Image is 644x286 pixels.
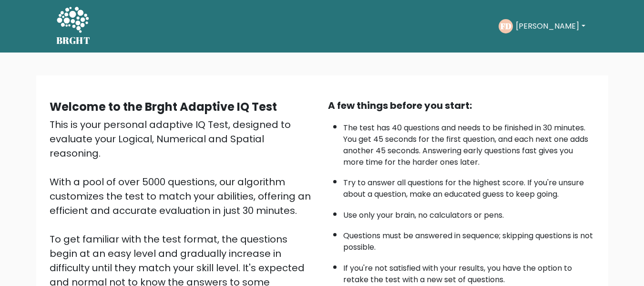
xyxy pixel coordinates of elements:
a: BRGHT [56,4,91,49]
h5: BRGHT [56,35,91,46]
b: Welcome to the Brght Adaptive IQ Test [50,99,277,115]
text: FD [501,21,511,32]
div: A few things before you start: [328,98,595,113]
button: [PERSON_NAME] [513,20,588,32]
li: Try to answer all questions for the highest score. If you're unsure about a question, make an edu... [343,172,595,200]
li: Questions must be answered in sequence; skipping questions is not possible. [343,225,595,253]
li: The test has 40 questions and needs to be finished in 30 minutes. You get 45 seconds for the firs... [343,117,595,168]
li: Use only your brain, no calculators or pens. [343,205,595,221]
li: If you're not satisfied with your results, you have the option to retake the test with a new set ... [343,258,595,286]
